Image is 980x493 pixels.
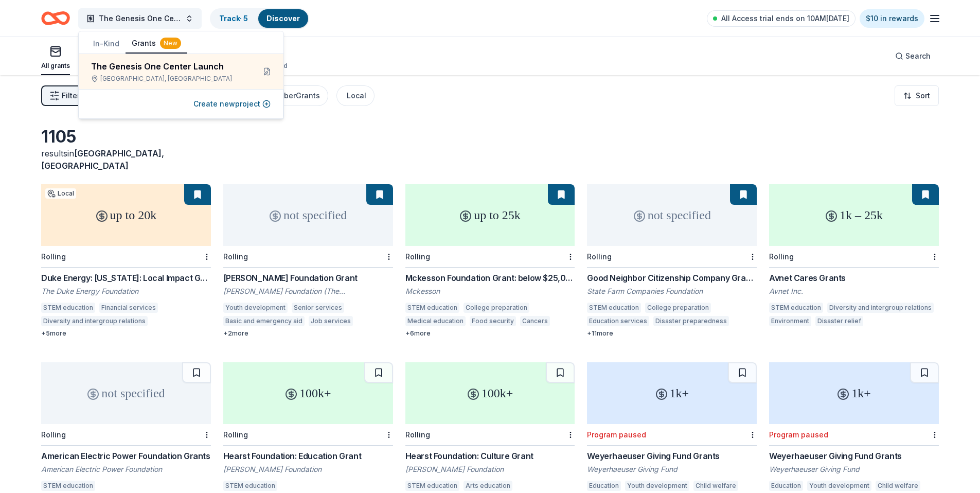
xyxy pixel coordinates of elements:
[769,464,939,474] div: Weyerhaeuser Giving Fund
[769,272,939,284] div: Avnet Cares Grants
[769,252,794,261] div: Rolling
[223,316,305,326] div: Basic and emergency aid
[807,481,871,491] div: Youth development
[160,38,181,49] div: New
[769,450,939,462] div: Weyerhaeuser Giving Fund Grants
[625,481,689,491] div: Youth development
[41,329,211,338] div: + 5 more
[99,303,158,313] div: Financial services
[887,46,939,66] button: Search
[769,481,803,491] div: Education
[210,8,309,29] button: Track· 5Discover
[41,450,211,462] div: American Electric Power Foundation Grants
[41,127,211,147] div: 1105
[41,184,211,246] div: up to 20k
[41,148,164,171] span: [GEOGRAPHIC_DATA], [GEOGRAPHIC_DATA]
[721,12,849,25] span: All Access trial ends on 10AM[DATE]
[223,450,393,462] div: Hearst Foundation: Education Grant
[464,481,512,491] div: Arts education
[223,329,393,338] div: + 2 more
[347,90,366,102] div: Local
[405,272,575,284] div: Mckesson Foundation Grant: below $25,000
[292,303,344,313] div: Senior services
[905,50,931,62] span: Search
[587,252,612,261] div: Rolling
[464,303,529,313] div: College preparation
[405,362,575,424] div: 100k+
[41,147,211,172] div: results
[99,12,181,25] span: The Genesis One Center Launch
[470,316,516,326] div: Food security
[587,362,757,424] div: 1k+
[587,316,649,326] div: Education services
[587,286,757,296] div: State Farm Companies Foundation
[587,184,757,338] a: not specifiedRollingGood Neighbor Citizenship Company GrantsState Farm Companies FoundationSTEM e...
[860,9,924,28] a: $10 in rewards
[405,481,459,491] div: STEM education
[264,85,328,106] button: CyberGrants
[587,329,757,338] div: + 11 more
[223,184,393,338] a: not specifiedRolling[PERSON_NAME] Foundation Grant[PERSON_NAME] Foundation (The [PERSON_NAME] Fou...
[41,272,211,284] div: Duke Energy: [US_STATE]: Local Impact Grants
[769,286,939,296] div: Avnet Inc.
[41,148,164,171] span: in
[815,316,863,326] div: Disaster relief
[41,464,211,474] div: American Electric Power Foundation
[91,60,246,73] div: The Genesis One Center Launch
[223,184,393,246] div: not specified
[41,85,88,106] button: Filter1
[41,303,95,313] div: STEM education
[769,184,939,329] a: 1k – 25kRollingAvnet Cares GrantsAvnet Inc.STEM educationDiversity and intergroup relationsEnviro...
[587,450,757,462] div: Weyerhaeuser Giving Fund Grants
[41,316,148,326] div: Diversity and intergroup relations
[223,481,277,491] div: STEM education
[152,316,203,326] div: Climate change
[126,34,187,54] button: Grants
[405,316,466,326] div: Medical education
[405,184,575,246] div: up to 25k
[62,90,80,102] span: Filter
[41,286,211,296] div: The Duke Energy Foundation
[41,481,95,491] div: STEM education
[405,329,575,338] div: + 6 more
[223,430,248,439] div: Rolling
[769,316,811,326] div: Environment
[223,362,393,424] div: 100k+
[769,362,939,424] div: 1k+
[223,286,393,296] div: [PERSON_NAME] Foundation (The [PERSON_NAME] Foundation)
[41,252,66,261] div: Rolling
[309,316,353,326] div: Job services
[587,464,757,474] div: Weyerhaeuser Giving Fund
[223,464,393,474] div: [PERSON_NAME] Foundation
[587,303,641,313] div: STEM education
[587,430,646,439] div: Program paused
[707,10,856,27] a: All Access trial ends on 10AM[DATE]
[405,430,430,439] div: Rolling
[405,450,575,462] div: Hearst Foundation: Culture Grant
[769,303,823,313] div: STEM education
[266,14,300,23] a: Discover
[45,188,76,199] div: Local
[405,286,575,296] div: Mckesson
[223,303,288,313] div: Youth development
[223,252,248,261] div: Rolling
[41,6,70,30] a: Home
[219,14,248,23] a: Track· 5
[520,316,550,326] div: Cancers
[405,184,575,338] a: up to 25kRollingMckesson Foundation Grant: below $25,000MckessonSTEM educationCollege preparation...
[876,481,920,491] div: Child welfare
[895,85,939,106] button: Sort
[693,481,738,491] div: Child welfare
[769,184,939,246] div: 1k – 25k
[336,85,375,106] button: Local
[41,362,211,424] div: not specified
[193,98,271,110] button: Create newproject
[41,41,70,75] button: All grants
[827,303,934,313] div: Diversity and intergroup relations
[405,252,430,261] div: Rolling
[587,272,757,284] div: Good Neighbor Citizenship Company Grants
[916,90,930,102] span: Sort
[587,184,757,246] div: not specified
[405,464,575,474] div: [PERSON_NAME] Foundation
[769,430,828,439] div: Program paused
